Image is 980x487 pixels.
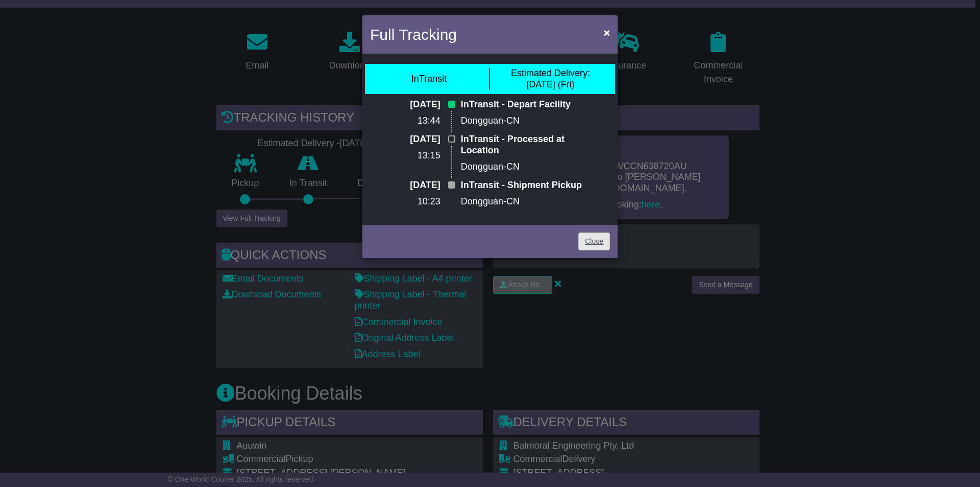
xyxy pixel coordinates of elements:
[393,99,440,110] p: [DATE]
[461,99,587,110] p: InTransit - Depart Facility
[393,150,440,161] p: 13:15
[393,134,440,145] p: [DATE]
[370,23,457,46] h4: Full Tracking
[604,27,610,38] span: ×
[511,68,590,78] span: Estimated Delivery:
[461,196,587,207] p: Dongguan-CN
[578,233,610,250] a: Close
[411,74,447,85] div: InTransit
[461,180,587,191] p: InTransit - Shipment Pickup
[393,115,440,127] p: 13:44
[461,115,587,127] p: Dongguan-CN
[393,180,440,191] p: [DATE]
[599,22,615,43] button: Close
[461,134,587,156] p: InTransit - Processed at Location
[393,196,440,207] p: 10:23
[461,161,587,173] p: Dongguan-CN
[511,68,590,90] div: [DATE] (Fri)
